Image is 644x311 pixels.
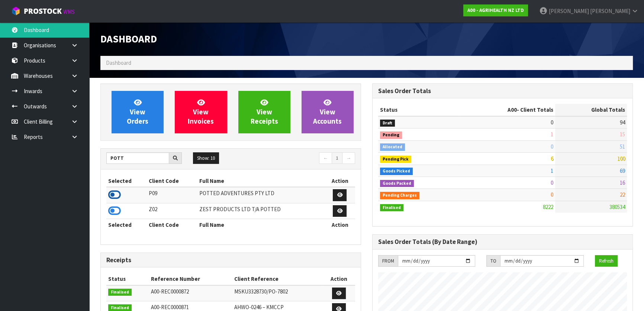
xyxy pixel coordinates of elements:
[551,167,553,174] span: 1
[609,203,625,210] span: 380534
[313,98,342,126] span: View Accounts
[236,152,355,165] nav: Page navigation
[555,104,627,116] th: Global Totals
[551,131,553,138] span: 1
[380,143,405,151] span: Allocated
[147,175,197,187] th: Client Code
[332,152,342,164] a: 1
[380,192,419,199] span: Pending Charges
[234,288,288,295] span: MSKU3328730/PO-7802
[127,98,148,126] span: View Orders
[106,175,147,187] th: Selected
[549,7,589,15] span: [PERSON_NAME]
[380,168,413,175] span: Goods Picked
[232,273,323,285] th: Client Reference
[106,273,149,285] th: Status
[486,255,500,267] div: TO
[234,304,284,311] span: AHWO-0246 – KMCCP
[147,187,197,203] td: P09
[620,143,625,150] span: 51
[342,152,355,164] a: →
[508,106,517,113] span: A00
[100,32,157,45] span: Dashboard
[251,98,278,126] span: View Receipts
[551,119,553,126] span: 0
[380,120,395,127] span: Draft
[380,204,403,212] span: Finalised
[617,155,625,162] span: 100
[378,238,627,245] h3: Sales Order Totals (By Date Range)
[620,167,625,174] span: 69
[620,131,625,138] span: 15
[238,91,290,133] a: ViewReceipts
[106,219,147,231] th: Selected
[325,219,355,231] th: Action
[551,179,553,186] span: 0
[325,175,355,187] th: Action
[620,191,625,198] span: 22
[543,203,553,210] span: 8222
[197,187,325,203] td: POTTED ADVENTURES PTY LTD
[106,59,131,66] span: Dashboard
[11,6,20,16] img: cube-alt.png
[460,104,555,116] th: - Client Totals
[595,255,618,267] button: Refresh
[378,88,627,95] h3: Sales Order Totals
[175,91,227,133] a: ViewInvoices
[590,7,630,15] span: [PERSON_NAME]
[151,304,189,311] span: A00-REC0000871
[463,4,528,16] a: A00 - AGRIHEALTH NZ LTD
[323,273,355,285] th: Action
[551,191,553,198] span: 0
[151,288,189,295] span: A00-REC0000872
[112,91,164,133] a: ViewOrders
[380,131,402,139] span: Pending
[378,255,398,267] div: FROM
[380,156,411,163] span: Pending Pick
[620,179,625,186] span: 16
[302,91,354,133] a: ViewAccounts
[108,289,132,296] span: Finalised
[63,8,75,15] small: WMS
[197,203,325,219] td: ZEST PRODUCTS LTD T/A POTTED
[551,155,553,162] span: 6
[319,152,332,164] a: ←
[106,152,169,164] input: Search clients
[378,104,460,116] th: Status
[551,143,553,150] span: 0
[467,7,524,13] strong: A00 - AGRIHEALTH NZ LTD
[197,175,325,187] th: Full Name
[193,152,219,164] button: Show: 10
[380,180,414,187] span: Goods Packed
[24,6,62,16] span: ProStock
[106,257,355,264] h3: Receipts
[147,219,197,231] th: Client Code
[147,203,197,219] td: Z02
[620,119,625,126] span: 94
[149,273,232,285] th: Reference Number
[197,219,325,231] th: Full Name
[188,98,214,126] span: View Invoices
